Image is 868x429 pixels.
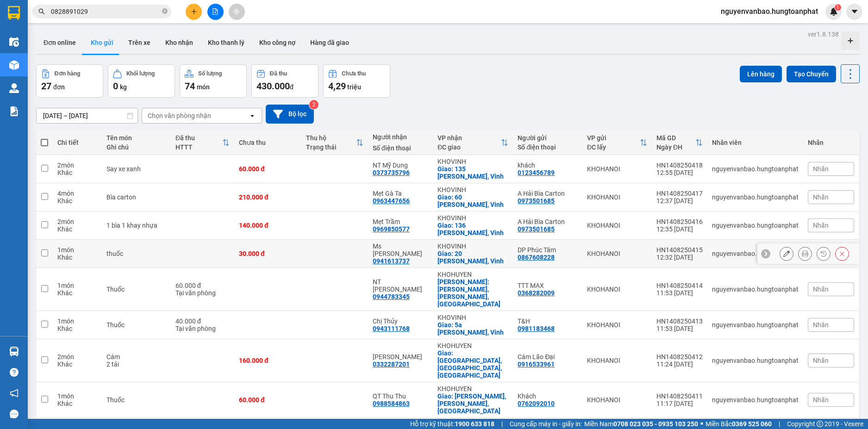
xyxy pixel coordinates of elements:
[303,31,356,54] button: Hàng đã giao
[57,282,97,289] div: 1 món
[712,396,799,404] div: nguyenvanbao.hungtoanphat
[373,133,428,141] div: Người nhận
[51,46,210,57] li: Hotline: 0932685789
[813,165,829,173] span: Nhãn
[301,131,368,155] th: Toggle SortBy
[120,83,127,91] span: kg
[437,271,508,278] div: KHOHUYEN
[437,342,508,349] div: KHOHUYEN
[813,222,829,229] span: Nhãn
[656,162,703,169] div: HN1408250418
[373,144,428,152] div: Số điện thoại
[175,134,222,142] div: Đã thu
[437,158,508,165] div: KHOVINH
[57,225,97,233] div: Khác
[88,59,173,71] b: Gửi khách hàng
[656,246,703,254] div: HN1408250415
[656,361,703,368] div: 11:24 [DATE]
[171,131,234,155] th: Toggle SortBy
[433,131,513,155] th: Toggle SortBy
[175,317,230,325] div: 40.000 đ
[830,7,838,16] img: icon-new-feature
[518,169,555,176] div: 0123456789
[813,193,829,201] span: Nhãn
[455,420,494,428] strong: 1900 633 818
[437,385,508,392] div: KHOHUYEN
[587,357,647,364] div: KHOHANOI
[437,214,508,222] div: KHOVINH
[373,278,428,293] div: NT THÚY LINH
[518,197,555,205] div: 0973501685
[437,242,508,250] div: KHOVINH
[106,143,167,151] div: Ghi chú
[373,325,410,332] div: 0943111768
[57,289,97,297] div: Khác
[587,250,647,257] div: KHOHANOI
[57,254,97,261] div: Khác
[9,347,19,356] img: warehouse-icon
[732,420,772,428] strong: 0369 525 060
[518,225,555,233] div: 0973501685
[780,247,793,261] div: Sửa đơn hàng
[813,357,829,364] span: Nhãn
[437,143,501,151] div: ĐC giao
[518,400,555,407] div: 0762092010
[57,400,97,407] div: Khác
[51,6,160,17] input: Tìm tên, số ĐT hoặc mã đơn
[587,286,647,293] div: KHOHANOI
[106,134,167,142] div: Tên món
[175,143,222,151] div: HTTT
[787,66,836,82] button: Tạo Chuyến
[57,169,97,176] div: Khác
[437,134,501,142] div: VP nhận
[200,31,252,54] button: Kho thanh lý
[712,357,799,364] div: nguyenvanbao.hungtoanphat
[518,361,555,368] div: 0916533961
[587,165,647,173] div: KHOHANOI
[9,106,19,116] img: solution-icon
[306,143,356,151] div: Trạng thái
[712,165,799,173] div: nguyenvanbao.hungtoanphat
[652,131,707,155] th: Toggle SortBy
[328,81,346,92] span: 4,29
[836,4,839,11] span: 1
[779,419,780,429] span: |
[373,353,428,361] div: Huy Cám
[212,8,219,15] span: file-add
[175,282,230,289] div: 60.000 đ
[106,286,167,293] div: Thuốc
[587,396,647,404] div: KHOHANOI
[185,81,195,92] span: 74
[239,139,296,146] div: Chưa thu
[239,357,296,364] div: 160.000 đ
[817,421,823,427] span: copyright
[36,31,83,54] button: Đơn online
[270,70,287,77] div: Đã thu
[373,242,428,257] div: Ms Liên
[656,400,703,407] div: 11:17 [DATE]
[106,396,167,404] div: Thuốc
[57,361,97,368] div: Khác
[587,321,647,329] div: KHOHANOI
[37,108,137,123] input: Select a date range.
[656,143,695,151] div: Ngày ĐH
[186,4,202,20] button: plus
[656,134,695,142] div: Mã GD
[656,392,703,400] div: HN1408250411
[706,419,772,429] span: Miền Bắc
[808,29,839,39] div: ver 1.8.138
[656,169,703,176] div: 12:55 [DATE]
[373,392,428,400] div: QT Thu Thu
[712,286,799,293] div: nguyenvanbao.hungtoanphat
[113,81,118,92] span: 0
[106,353,167,361] div: Cám
[106,222,167,229] div: 1 bìa 1 khay nhựa
[266,105,314,124] button: Bộ lọc
[106,193,167,201] div: Bìa carton
[57,317,97,325] div: 1 món
[518,162,578,169] div: khách
[121,31,158,54] button: Trên xe
[373,218,428,225] div: Mẹt Trầm
[36,64,103,98] button: Đơn hàng27đơn
[656,190,703,197] div: HN1408250417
